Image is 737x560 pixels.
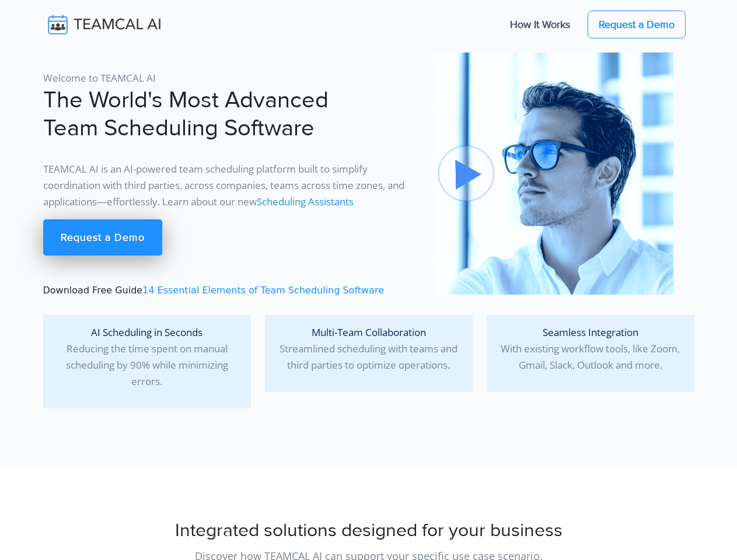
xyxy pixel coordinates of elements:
h2: Integrated solutions designed for your business [43,520,694,542]
p: With existing workflow tools, like Zoom, Gmail, Slack, Outlook and more. [496,324,685,373]
a: How It Works [498,12,582,37]
img: pic [431,52,673,295]
a: Scheduling Assistants [257,195,354,208]
span: Seamless Integration [543,325,638,339]
p: Streamlined scheduling with teams and third parties to optimize operations. [274,324,463,373]
div: Download Free Guide [36,52,424,297]
a: Request a Demo [43,219,162,256]
a: Request a Demo [588,10,686,38]
h1: The World's Most Advanced Team Scheduling Software [43,86,417,142]
a: 14 Essential Elements of Team Scheduling Software [142,285,384,296]
p: Welcome to TEAMCAL AI [43,70,417,86]
p: Reducing the time spent on manual scheduling by 90% while minimizing errors. [53,324,242,390]
p: TEAMCAL AI is an AI-powered team scheduling platform built to simplify coordination with third pa... [43,161,417,210]
span: Multi-Team Collaboration [312,325,426,339]
span: AI Scheduling in Seconds [91,325,202,339]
